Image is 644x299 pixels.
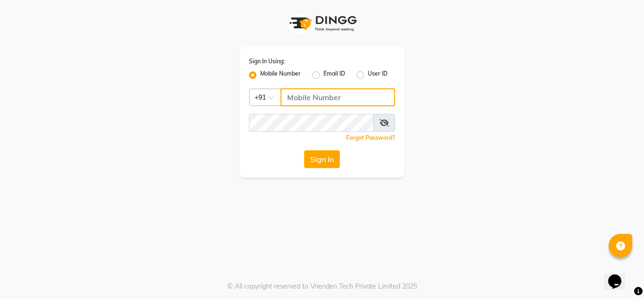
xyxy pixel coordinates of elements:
img: logo1.svg [284,9,360,37]
input: Username [249,114,374,132]
label: Mobile Number [260,69,301,81]
iframe: chat widget [604,261,635,290]
button: Sign In [304,150,340,168]
input: Username [281,88,395,106]
label: Sign In Using: [249,57,285,66]
label: Email ID [323,69,345,81]
a: Forgot Password? [346,134,395,141]
label: User ID [368,69,388,81]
